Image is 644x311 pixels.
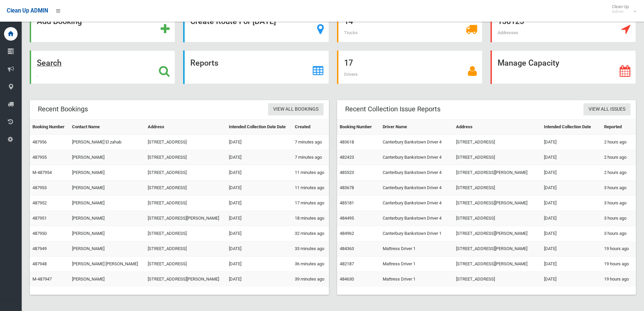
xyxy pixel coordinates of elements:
[30,9,175,42] a: Add Booking
[601,165,636,180] td: 2 hours ago
[453,150,541,165] td: [STREET_ADDRESS]
[226,165,292,180] td: [DATE]
[145,211,226,226] td: [STREET_ADDRESS][PERSON_NAME]
[601,257,636,272] td: 19 hours ago
[380,257,454,272] td: Mattress Driver 1
[69,272,145,287] td: [PERSON_NAME]
[541,165,601,180] td: [DATE]
[32,246,47,251] a: 487949
[69,150,145,165] td: [PERSON_NAME]
[340,261,354,266] a: 482187
[453,165,541,180] td: [STREET_ADDRESS][PERSON_NAME]
[145,180,226,196] td: [STREET_ADDRESS]
[69,196,145,211] td: [PERSON_NAME]
[601,226,636,241] td: 3 hours ago
[380,165,454,180] td: Canterbury Bankstown Driver 4
[292,257,329,272] td: 36 minutes ago
[69,226,145,241] td: [PERSON_NAME]
[340,155,354,160] a: 482423
[292,241,329,257] td: 33 minutes ago
[69,165,145,180] td: [PERSON_NAME]
[541,150,601,165] td: [DATE]
[541,135,601,150] td: [DATE]
[380,211,454,226] td: Canterbury Bankstown Driver 4
[145,119,226,135] th: Address
[292,196,329,211] td: 17 minutes ago
[145,150,226,165] td: [STREET_ADDRESS]
[226,226,292,241] td: [DATE]
[292,272,329,287] td: 39 minutes ago
[32,139,47,145] a: 487956
[541,226,601,241] td: [DATE]
[30,50,175,84] a: Search
[541,211,601,226] td: [DATE]
[541,119,601,135] th: Intended Collection Date
[69,241,145,257] td: [PERSON_NAME]
[601,211,636,226] td: 3 hours ago
[601,135,636,150] td: 2 hours ago
[453,135,541,150] td: [STREET_ADDRESS]
[7,7,48,14] span: Clean Up ADMIN
[226,180,292,196] td: [DATE]
[69,119,145,135] th: Contact Name
[491,50,636,84] a: Manage Capacity
[380,226,454,241] td: Canterbury Bankstown Driver 1
[340,185,354,190] a: 483678
[380,272,454,287] td: Mattress Driver 1
[344,72,358,77] span: Drivers
[498,30,518,35] span: Addresses
[145,165,226,180] td: [STREET_ADDRESS]
[340,276,354,282] a: 484630
[498,58,559,68] strong: Manage Capacity
[69,211,145,226] td: [PERSON_NAME]
[340,170,354,175] a: 485523
[344,58,353,68] strong: 17
[601,180,636,196] td: 3 hours ago
[226,135,292,150] td: [DATE]
[337,119,380,135] th: Booking Number
[145,241,226,257] td: [STREET_ADDRESS]
[601,119,636,135] th: Reported
[69,135,145,150] td: [PERSON_NAME] El zahab
[30,103,96,116] header: Recent Bookings
[292,150,329,165] td: 7 minutes ago
[292,180,329,196] td: 11 minutes ago
[340,200,354,205] a: 485181
[380,180,454,196] td: Canterbury Bankstown Driver 4
[32,231,47,236] a: 487950
[226,196,292,211] td: [DATE]
[190,58,218,68] strong: Reports
[453,180,541,196] td: [STREET_ADDRESS]
[541,272,601,287] td: [DATE]
[226,241,292,257] td: [DATE]
[145,257,226,272] td: [STREET_ADDRESS]
[268,103,324,116] a: View All Bookings
[453,241,541,257] td: [STREET_ADDRESS][PERSON_NAME]
[601,272,636,287] td: 19 hours ago
[583,103,630,116] a: View All Issues
[380,196,454,211] td: Canterbury Bankstown Driver 4
[380,135,454,150] td: Canterbury Bankstown Driver 4
[183,9,329,42] a: Create Route For [DATE]
[340,231,354,236] a: 484962
[226,211,292,226] td: [DATE]
[292,211,329,226] td: 18 minutes ago
[453,211,541,226] td: [STREET_ADDRESS]
[226,257,292,272] td: [DATE]
[226,150,292,165] td: [DATE]
[292,165,329,180] td: 11 minutes ago
[541,257,601,272] td: [DATE]
[32,216,47,221] a: 487951
[541,196,601,211] td: [DATE]
[337,103,449,116] header: Recent Collection Issue Reports
[380,119,454,135] th: Driver Name
[453,272,541,287] td: [STREET_ADDRESS]
[380,150,454,165] td: Canterbury Bankstown Driver 4
[32,276,52,282] a: M-487947
[32,200,47,205] a: 487952
[32,185,47,190] a: 487953
[541,180,601,196] td: [DATE]
[145,135,226,150] td: [STREET_ADDRESS]
[32,261,47,266] a: 487948
[340,216,354,221] a: 484495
